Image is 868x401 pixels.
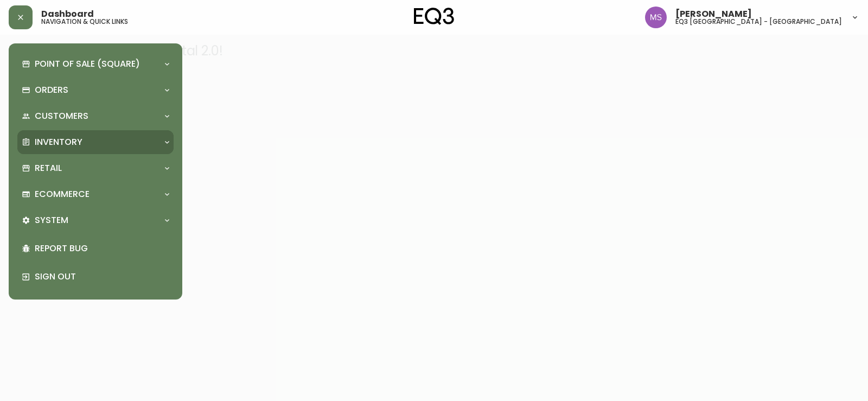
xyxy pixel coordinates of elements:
[35,136,82,148] p: Inventory
[17,208,174,232] div: System
[35,110,88,122] p: Customers
[35,84,68,96] p: Orders
[17,234,174,263] div: Report Bug
[17,52,174,76] div: Point of Sale (Square)
[35,243,169,254] p: Report Bug
[675,18,842,25] h5: eq3 [GEOGRAPHIC_DATA] - [GEOGRAPHIC_DATA]
[17,104,174,128] div: Customers
[414,8,454,25] img: logo
[35,271,169,283] p: Sign Out
[675,10,752,18] span: [PERSON_NAME]
[17,263,174,291] div: Sign Out
[35,162,62,174] p: Retail
[35,214,68,226] p: System
[41,10,94,18] span: Dashboard
[17,130,174,154] div: Inventory
[645,7,667,28] img: 1b6e43211f6f3cc0b0729c9049b8e7af
[17,156,174,180] div: Retail
[17,182,174,206] div: Ecommerce
[17,78,174,102] div: Orders
[35,58,140,70] p: Point of Sale (Square)
[41,18,128,25] h5: navigation & quick links
[35,188,90,200] p: Ecommerce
